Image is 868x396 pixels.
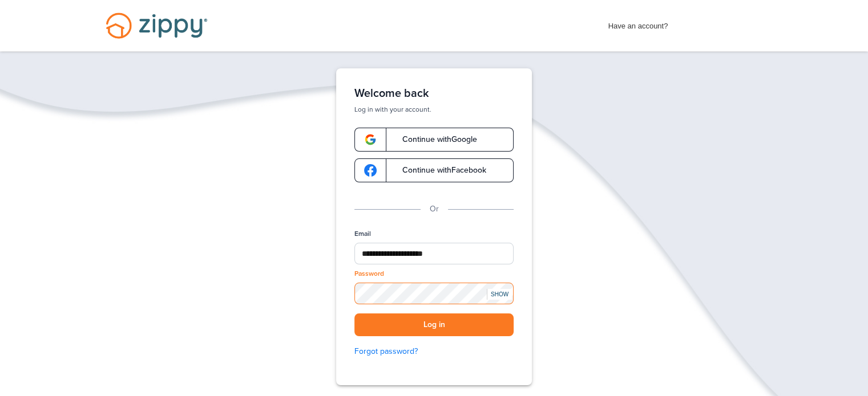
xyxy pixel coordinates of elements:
[354,243,514,264] input: Email
[364,164,377,177] img: google-logo
[354,105,514,114] p: Log in with your account.
[487,289,512,300] div: SHOW
[354,229,371,239] label: Email
[608,14,668,32] span: Have an account?
[430,203,439,215] p: Or
[354,87,514,100] h1: Welcome back
[354,158,514,182] a: google-logoContinue withFacebook
[354,283,514,304] input: Password
[391,166,486,174] span: Continue with Facebook
[354,269,384,279] label: Password
[391,136,477,144] span: Continue with Google
[354,345,514,358] a: Forgot password?
[364,133,377,146] img: google-logo
[354,128,514,152] a: google-logoContinue withGoogle
[354,313,514,337] button: Log in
